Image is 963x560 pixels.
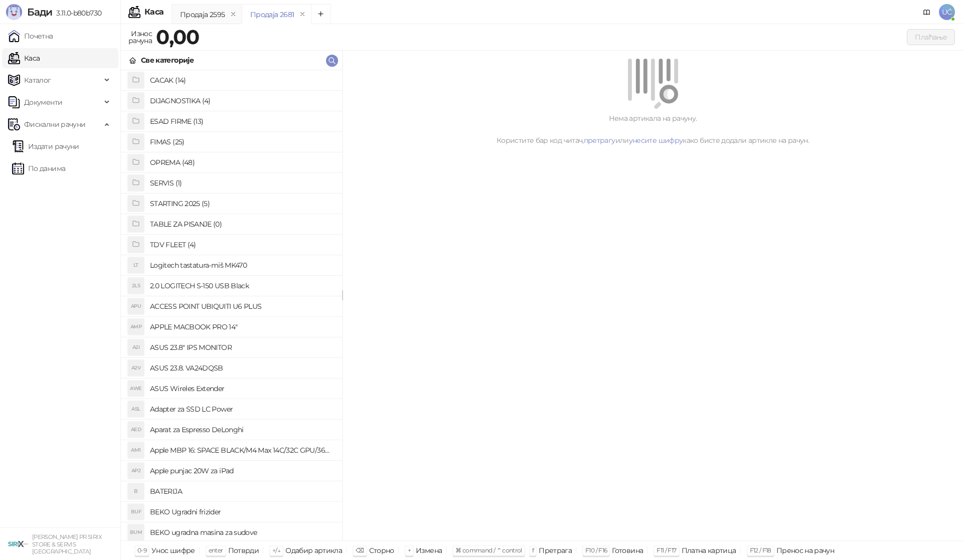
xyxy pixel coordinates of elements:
h4: ASUS 23.8" IPS MONITOR [150,339,334,355]
h4: BEKO Ugradni frizider [150,504,334,520]
button: Плаћање [907,29,955,45]
h4: STARTING 2025 (5) [150,196,334,212]
strong: 0,00 [156,25,199,49]
a: По данима [12,158,65,178]
span: ⌘ command / ⌃ control [455,546,522,554]
span: 0-9 [137,546,146,554]
span: enter [209,546,223,554]
h4: Apple punjac 20W za iPad [150,463,334,479]
h4: ACCESS POINT UBIQUITI U6 PLUS [150,298,334,314]
button: Add tab [311,4,331,24]
div: Готовина [612,544,643,557]
button: remove [296,10,309,19]
div: Каса [144,8,164,16]
div: 2LS [128,278,144,294]
span: 3.11.0-b80b730 [52,9,101,18]
div: Пренос на рачун [776,544,834,557]
div: Претрага [539,544,572,557]
h4: Aparat za Espresso DeLonghi [150,422,334,438]
div: AM1 [128,442,144,458]
img: 64x64-companyLogo-cb9a1907-c9b0-4601-bb5e-5084e694c383.png [8,534,28,554]
h4: OPREMA (48) [150,154,334,170]
div: ASL [128,401,144,417]
span: + [408,546,411,554]
div: grid [121,70,342,540]
span: UĆ [939,4,955,20]
span: Документи [24,92,62,112]
div: A2I [128,339,144,355]
div: Платна картица [682,544,736,557]
a: Издати рачуни [12,136,79,156]
span: F12 / F18 [750,546,771,554]
span: f [532,546,534,554]
span: Бади [27,6,52,18]
a: претрагу [584,136,615,145]
div: BUM [128,524,144,540]
div: Потврди [228,544,259,557]
h4: 2.0 LOGITECH S-150 USB Black [150,278,334,294]
h4: ASUS Wireles Extender [150,381,334,397]
div: Унос шифре [151,544,195,557]
div: Измена [416,544,442,557]
div: Продаја 2595 [180,9,225,20]
div: A2V [128,360,144,376]
div: AP2 [128,463,144,479]
h4: Adapter za SSD LC Power [150,401,334,417]
div: Нема артикала на рачуну. Користите бар код читач, или како бисте додали артикле на рачун. [355,113,951,146]
h4: FIMAS (25) [150,134,334,150]
button: remove [227,10,240,19]
a: Почетна [8,26,53,46]
div: Износ рачуна [126,27,154,47]
div: AMP [128,319,144,335]
h4: Logitech tastatura-miš MK470 [150,257,334,273]
h4: Apple MBP 16: SPACE BLACK/M4 Max 14C/32C GPU/36GB/1T-ZEE [150,442,334,458]
a: Каса [8,48,40,68]
div: Сторно [369,544,394,557]
h4: DIJAGNOSTIKA (4) [150,93,334,109]
div: Одабир артикла [285,544,342,557]
h4: ESAD FIRME (13) [150,113,334,129]
h4: ASUS 23.8. VA24DQSB [150,360,334,376]
div: Све категорије [141,55,194,66]
h4: CACAK (14) [150,72,334,88]
div: LT [128,257,144,273]
small: [PERSON_NAME] PR SIRIX STORE & SERVIS [GEOGRAPHIC_DATA] [32,533,102,555]
h4: BATERIJA [150,483,334,499]
h4: SERVIS (1) [150,175,334,191]
a: Документација [919,4,935,20]
span: ⌫ [356,546,364,554]
span: F10 / F16 [585,546,607,554]
div: B [128,483,144,499]
span: Фискални рачуни [24,114,85,134]
div: AWE [128,381,144,397]
img: Logo [6,4,22,20]
span: F11 / F17 [657,546,676,554]
h4: APPLE MACBOOK PRO 14" [150,319,334,335]
h4: TABLE ZA PISANJE (0) [150,216,334,232]
div: BUF [128,504,144,520]
div: APU [128,298,144,314]
h4: TDV FLEET (4) [150,237,334,253]
h4: BEKO ugradna masina za sudove [150,524,334,540]
a: унесите шифру [629,136,683,145]
div: AED [128,422,144,438]
span: ↑/↓ [272,546,280,554]
div: Продаја 2681 [250,9,294,20]
span: Каталог [24,70,51,90]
